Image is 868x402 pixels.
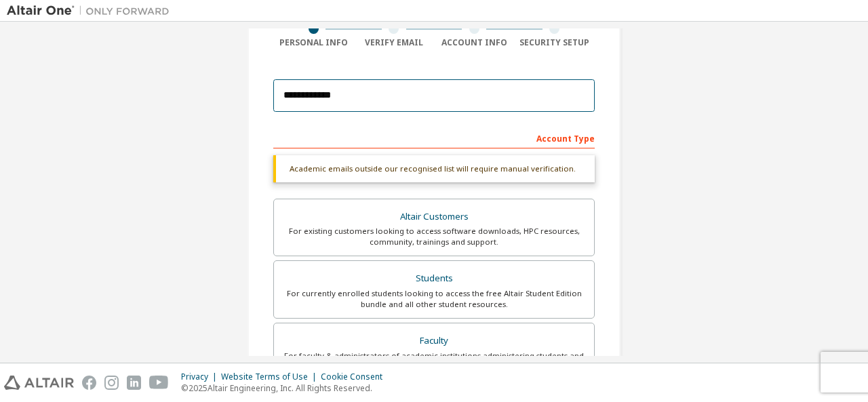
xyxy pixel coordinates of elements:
img: youtube.svg [149,376,169,390]
div: For existing customers looking to access software downloads, HPC resources, community, trainings ... [282,226,586,247]
img: Altair One [7,4,176,18]
div: Students [282,269,586,288]
img: altair_logo.svg [4,376,74,390]
img: linkedin.svg [127,376,141,390]
div: Account Info [434,37,515,48]
img: facebook.svg [82,376,96,390]
div: Personal Info [273,37,354,48]
div: Website Terms of Use [221,371,321,382]
div: Altair Customers [282,207,586,226]
div: Privacy [181,371,221,382]
p: © 2025 Altair Engineering, Inc. All Rights Reserved. [181,382,391,394]
div: Account Type [273,127,595,148]
div: Cookie Consent [321,371,391,382]
div: For faculty & administrators of academic institutions administering students and accessing softwa... [282,350,586,372]
div: Academic emails outside our recognised list will require manual verification. [273,155,595,182]
div: Faculty [282,331,586,350]
div: Security Setup [515,37,595,48]
div: For currently enrolled students looking to access the free Altair Student Edition bundle and all ... [282,288,586,310]
img: instagram.svg [104,376,119,390]
div: Verify Email [354,37,435,48]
